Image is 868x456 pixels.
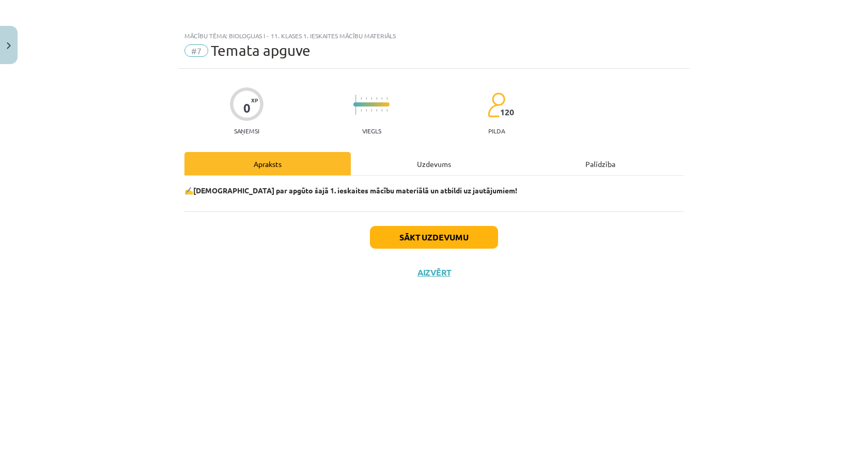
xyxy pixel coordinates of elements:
[7,42,11,49] img: icon-close-lesson-0947bae3869378f0d4975bcd49f059093ad1ed9edebbc8119c70593378902aed.svg
[361,97,362,100] img: icon-short-line-57e1e144782c952c97e751825c79c345078a6d821885a25fce030b3d8c18986b.svg
[386,97,388,100] img: icon-short-line-57e1e144782c952c97e751825c79c345078a6d821885a25fce030b3d8c18986b.svg
[355,95,357,115] img: icon-long-line-d9ea69661e0d244f92f715978eff75569469978d946b2353a9bb055b3ed8787d.svg
[193,186,517,195] b: [DEMOGRAPHIC_DATA] par apgūto šajā 1. ieskaites mācību materiālā un atbildi uz jautājumiem!
[230,127,263,134] p: Saņemsi
[381,97,382,100] img: icon-short-line-57e1e144782c952c97e751825c79c345078a6d821885a25fce030b3d8c18986b.svg
[184,152,351,175] div: Apraksts
[243,101,251,115] div: 0
[381,109,382,112] img: icon-short-line-57e1e144782c952c97e751825c79c345078a6d821885a25fce030b3d8c18986b.svg
[351,152,517,175] div: Uzdevums
[371,97,372,100] img: icon-short-line-57e1e144782c952c97e751825c79c345078a6d821885a25fce030b3d8c18986b.svg
[184,44,208,57] span: #7
[366,109,367,112] img: icon-short-line-57e1e144782c952c97e751825c79c345078a6d821885a25fce030b3d8c18986b.svg
[361,109,362,112] img: icon-short-line-57e1e144782c952c97e751825c79c345078a6d821885a25fce030b3d8c18986b.svg
[386,109,388,112] img: icon-short-line-57e1e144782c952c97e751825c79c345078a6d821885a25fce030b3d8c18986b.svg
[488,127,505,134] p: pilda
[414,267,454,278] button: Aizvērt
[211,42,311,59] span: Temata apguve
[184,185,684,196] p: ✍️
[376,97,377,100] img: icon-short-line-57e1e144782c952c97e751825c79c345078a6d821885a25fce030b3d8c18986b.svg
[487,92,505,118] img: students-c634bb4e5e11cddfef0936a35e636f08e4e9abd3cc4e673bd6f9a4125e45ecb1.svg
[371,109,372,112] img: icon-short-line-57e1e144782c952c97e751825c79c345078a6d821885a25fce030b3d8c18986b.svg
[251,97,258,103] span: XP
[366,97,367,100] img: icon-short-line-57e1e144782c952c97e751825c79c345078a6d821885a25fce030b3d8c18986b.svg
[500,108,514,117] span: 120
[362,127,381,134] p: Viegls
[517,152,684,175] div: Palīdzība
[370,226,498,249] button: Sākt uzdevumu
[376,109,377,112] img: icon-short-line-57e1e144782c952c97e751825c79c345078a6d821885a25fce030b3d8c18986b.svg
[184,32,684,39] div: Mācību tēma: Bioloģijas i - 11. klases 1. ieskaites mācību materiāls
